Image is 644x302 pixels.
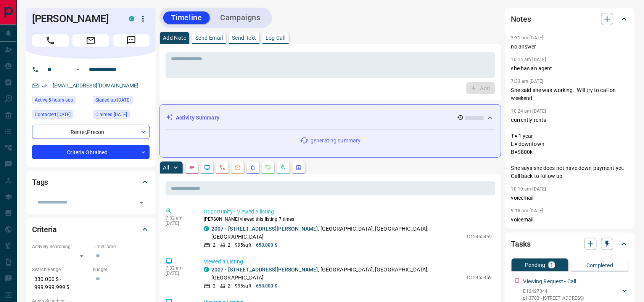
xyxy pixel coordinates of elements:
[32,273,89,294] p: 330.000 $ - 999.999.999 $
[211,226,318,232] a: 2007 - [STREET_ADDRESS][PERSON_NAME]
[219,165,225,171] svg: Calls
[95,96,130,104] span: Signed up [DATE]
[280,165,287,171] svg: Opportunities
[511,13,531,25] h2: Notes
[32,145,150,159] div: Criteria Obtained
[228,283,230,289] p: 2
[511,65,629,73] p: she has an agent
[204,267,209,272] div: condos.ca
[32,266,89,273] p: Search Range:
[235,165,241,171] svg: Emails
[211,266,464,282] p: , [GEOGRAPHIC_DATA], [GEOGRAPHIC_DATA], [GEOGRAPHIC_DATA]
[166,265,192,271] p: 7:32 am
[235,283,251,289] p: 995 sqft
[35,111,71,118] span: Contacted [DATE]
[256,283,277,289] p: 658.000 $
[163,35,186,40] p: Add Note
[467,233,492,240] p: C12455459
[166,221,192,226] p: [DATE]
[204,258,492,266] p: Viewed a Listing
[511,108,546,114] p: 10:24 am [DATE]
[213,242,216,249] p: 2
[232,35,256,40] p: Send Text
[166,111,495,125] div: Activity Summary
[511,116,629,180] p: currently rents T= 1 year L= downtown B=$800k She says she does not have down payment yet. Call b...
[204,165,210,171] svg: Lead Browsing Activity
[93,96,150,107] div: Sun Nov 12 2023
[189,165,195,171] svg: Notes
[166,215,192,221] p: 7:32 am
[511,208,544,213] p: 9:18 am [DATE]
[511,86,629,102] p: She said she was working. Will try to call on weekend.
[72,34,109,47] span: Email
[93,266,150,273] p: Budget:
[204,216,492,223] p: [PERSON_NAME] viewed this listing 7 times
[228,242,230,249] p: 2
[42,83,47,89] svg: Email Verified
[73,65,82,74] button: Open
[586,263,613,268] p: Completed
[53,82,139,89] a: [EMAIL_ADDRESS][DOMAIN_NAME]
[163,11,210,24] button: Timeline
[511,216,629,224] p: voicemail
[511,186,546,192] p: 10:19 am [DATE]
[265,165,271,171] svg: Requests
[213,283,216,289] p: 2
[511,194,629,202] p: voicemail
[93,110,150,121] div: Sun Sep 14 2025
[32,13,118,25] h1: [PERSON_NAME]
[550,262,553,268] p: 1
[166,271,192,276] p: [DATE]
[136,197,147,208] button: Open
[32,220,150,239] div: Criteria
[213,11,268,24] button: Campaigns
[204,208,492,216] p: Opportunity - Viewed a listing
[311,137,361,145] p: generating summary
[256,242,277,249] p: 658.000 $
[511,43,629,51] p: no answer
[523,288,621,295] p: E12427344
[176,114,219,122] p: Activity Summary
[32,96,89,107] div: Tue Oct 14 2025
[129,16,134,21] div: condos.ca
[35,96,73,104] span: Active 5 hours ago
[32,34,69,47] span: Call
[163,165,169,170] p: All
[204,226,209,231] div: condos.ca
[95,111,127,118] span: Claimed [DATE]
[32,110,89,121] div: Wed Sep 24 2025
[32,173,150,191] div: Tags
[250,165,256,171] svg: Listing Alerts
[32,176,48,188] h2: Tags
[296,165,302,171] svg: Agent Actions
[113,34,150,47] span: Message
[211,225,464,241] p: , [GEOGRAPHIC_DATA], [GEOGRAPHIC_DATA], [GEOGRAPHIC_DATA]
[467,274,492,281] p: C12455459
[511,35,544,40] p: 3:31 pm [DATE]
[93,243,150,250] p: Timeframe:
[235,242,251,249] p: 995 sqft
[211,266,318,273] a: 2007 - [STREET_ADDRESS][PERSON_NAME]
[511,79,544,84] p: 7:33 am [DATE]
[525,262,546,268] p: Pending
[195,35,223,40] p: Send Email
[511,10,629,28] div: Notes
[32,223,57,236] h2: Criteria
[511,238,531,250] h2: Tasks
[32,243,89,250] p: Actively Searching:
[511,57,546,62] p: 10:14 am [DATE]
[511,235,629,253] div: Tasks
[266,35,286,40] p: Log Call
[523,278,576,286] p: Viewing Request - Call
[32,125,150,139] div: Renter , Precon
